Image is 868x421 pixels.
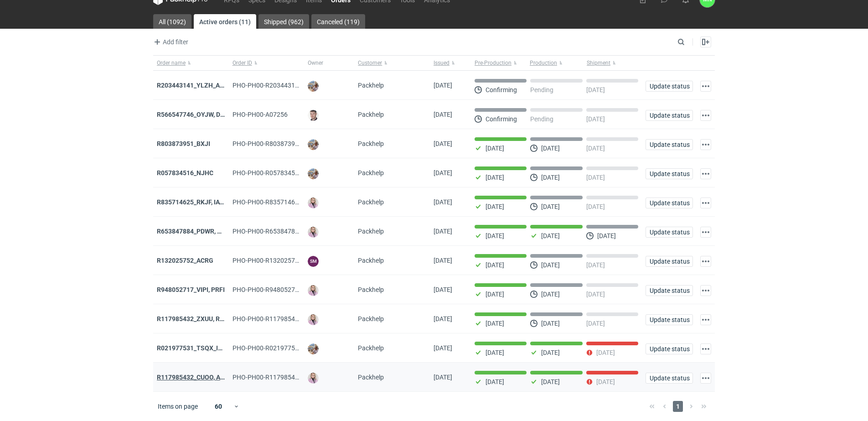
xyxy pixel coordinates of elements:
span: Pre-Production [475,59,511,67]
p: [DATE] [486,320,504,327]
button: Order ID [229,56,305,70]
p: [DATE] [486,174,504,181]
strong: R203443141_YLZH_AHYW [157,82,234,89]
a: All (1092) [153,14,191,29]
img: Michał Palasek [308,168,319,179]
span: 11/09/2025 [434,228,452,235]
span: 05/09/2025 [434,315,452,322]
button: Update status [646,110,693,121]
p: [DATE] [541,145,560,152]
a: R653847884_PDWR, OHJS, IVNK [157,228,251,235]
span: PHO-PH00-R057834516_NJHC [232,169,322,177]
span: Packhelp [358,315,384,322]
span: Update status [650,83,689,89]
a: Shipped (962) [258,14,309,29]
p: [DATE] [486,145,504,152]
span: Shipment [587,59,610,67]
img: Klaudia Wiśniewska [308,314,319,325]
p: [DATE] [541,261,560,269]
img: Michał Palasek [308,139,319,150]
span: Packhelp [358,198,384,206]
button: Order name [153,56,229,70]
span: Customer [358,59,382,67]
span: PHO-PH00-R021977531_TSQX_IDUW [232,344,339,352]
span: 19/09/2025 [434,111,452,118]
p: [DATE] [586,145,605,152]
span: PHO-PH00-R117985432_ZXUU,-RNMV,-VLQR [232,315,361,322]
span: PHO-PH00-R835714625_RKJF,-IAVU,-SFPF,-TXLA [232,198,372,206]
span: PHO-PH00-R653847884_PDWR,-OHJS,-IVNK [232,228,393,235]
strong: R132025752_ACRG [157,257,213,264]
span: 01/09/2025 [434,344,452,352]
img: Klaudia Wiśniewska [308,285,319,296]
p: [DATE] [586,86,605,94]
button: Actions [700,168,711,179]
button: Actions [700,285,711,296]
button: Actions [700,139,711,150]
span: Update status [650,375,689,381]
span: Update status [650,141,689,148]
span: Owner [308,59,323,67]
span: Packhelp [358,111,384,118]
p: [DATE] [586,261,605,269]
span: Order name [157,59,186,67]
button: Update status [646,81,693,92]
span: Order ID [232,59,252,67]
p: Pending [530,115,553,123]
p: [DATE] [541,320,560,327]
span: Items on page [158,402,198,411]
span: Packhelp [358,169,384,177]
p: [DATE] [596,349,615,356]
p: [DATE] [486,232,504,239]
img: Klaudia Wiśniewska [308,227,319,238]
button: Pre-Production [471,56,528,70]
p: [DATE] [541,291,560,298]
button: Actions [700,227,711,238]
figcaption: SM [308,256,319,267]
a: R835714625_RKJF, IAVU, SFPF, TXLA [157,198,263,206]
a: R117985432_ZXUU, RNMV, VLQR [157,315,253,322]
img: Klaudia Wiśniewska [308,198,319,208]
a: R057834516_NJHC [157,169,213,177]
span: Update status [650,112,689,119]
span: 15/09/2025 [434,198,452,206]
button: Update status [646,168,693,179]
button: Add filter [151,36,189,47]
p: [DATE] [486,349,504,356]
button: Actions [700,81,711,92]
span: Update status [650,317,689,323]
p: [DATE] [597,232,616,239]
button: Update status [646,227,693,238]
span: Packhelp [358,257,384,264]
button: Update status [646,314,693,325]
p: [DATE] [596,378,615,385]
strong: R566547746_OYJW, DJBN, GRPP, KNRI, OYBW, UUIL [157,111,373,118]
p: Confirming [486,115,517,123]
a: R566547746_OYJW, DJBN, [PERSON_NAME], [PERSON_NAME], OYBW, UUIL [157,111,373,118]
p: [DATE] [486,291,504,298]
button: Issued [430,56,471,70]
span: Update status [650,171,689,177]
div: 60 [204,400,233,413]
span: PHO-PH00-A07256 [232,111,288,118]
button: Update status [646,139,693,150]
span: Update status [650,346,689,352]
span: 18/09/2025 [434,140,452,147]
p: [DATE] [586,291,605,298]
button: Actions [700,314,711,325]
img: Michał Palasek [308,343,319,354]
button: Actions [700,110,711,121]
span: Update status [650,229,689,235]
p: [DATE] [541,203,560,210]
img: Michał Palasek [308,81,319,92]
span: 23/09/2025 [434,82,452,89]
a: R803873951_BXJI [157,140,210,147]
button: Update status [646,285,693,296]
span: 10/09/2025 [434,286,452,293]
a: R948052717_VIPI, PRFI [157,286,225,293]
a: Active orders (11) [194,14,256,29]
